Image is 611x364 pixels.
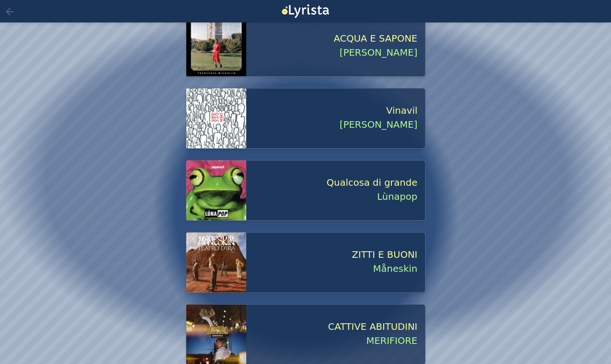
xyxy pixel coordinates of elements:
span: [PERSON_NAME] [246,117,418,131]
a: album cover image for the song ACQUA E SAPONE by Francesca MichielinACQUA E SAPONE[PERSON_NAME] [186,16,426,77]
span: ACQUA E SAPONE [246,31,418,45]
a: album cover image for the song ZITTI E BUONI by MåneskinZITTI E BUONIMåneskin [186,232,426,293]
span: [PERSON_NAME] [246,45,418,59]
span: Vinavil [246,103,418,117]
span: CATTIVE ABITUDINI [246,320,418,334]
a: album cover image for the song Qualcosa di grande by LùnapopQualcosa di grandeLùnapop [186,160,426,221]
span: ZITTI E BUONI [246,248,418,262]
img: album cover image for the song Qualcosa di grande by Lùnapop [186,160,246,220]
img: album cover image for the song ZITTI E BUONI by Måneskin [186,233,246,292]
span: MERIFIORE [246,334,418,348]
img: album cover image for the song Vinavil by Giorgio Poi [186,88,246,148]
a: album cover image for the song Vinavil by Giorgio PoiVinavil[PERSON_NAME] [186,88,426,149]
span: Måneskin [246,262,418,276]
img: album cover image for the song ACQUA E SAPONE by Francesca Michielin [186,16,246,76]
span: Qualcosa di grande [246,175,418,189]
span: Lùnapop [246,189,418,204]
